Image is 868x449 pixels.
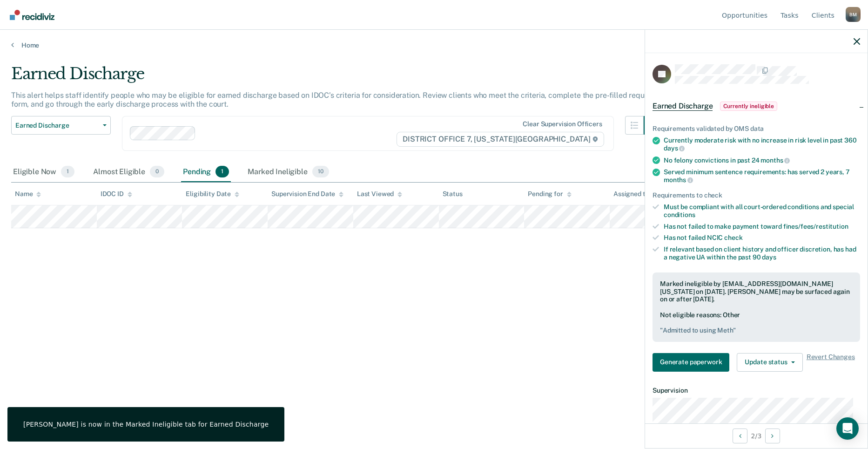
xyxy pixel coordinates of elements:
[312,166,329,178] span: 10
[645,423,868,448] div: 2 / 3
[660,280,853,303] div: Marked ineligible by [EMAIL_ADDRESS][DOMAIN_NAME][US_STATE] on [DATE]. [PERSON_NAME] may be surfa...
[215,166,229,178] span: 1
[150,166,164,178] span: 0
[523,120,602,128] div: Clear supervision officers
[664,234,860,242] div: Has not failed NCIC
[807,353,855,372] span: Revert Changes
[91,162,166,183] div: Almost Eligible
[246,162,330,183] div: Marked Ineligible
[653,353,733,372] a: Navigate to form link
[664,211,695,218] span: conditions
[737,353,802,372] button: Update status
[15,190,41,198] div: Name
[23,420,269,429] div: [PERSON_NAME] is now in the Marked Ineligible tab for Earned Discharge
[664,136,860,152] div: Currently moderate risk with no increase in risk level in past 360
[61,166,74,178] span: 1
[11,64,662,91] div: Earned Discharge
[271,190,343,198] div: Supervision End Date
[660,327,853,334] pre: " Admitted to using Meth "
[733,429,747,443] button: Previous Opportunity
[653,387,860,395] dt: Supervision
[836,417,859,440] div: Open Intercom Messenger
[11,41,857,49] a: Home
[653,125,860,133] div: Requirements validated by OMS data
[653,102,713,111] span: Earned Discharge
[653,353,729,372] button: Generate paperwork
[664,168,860,184] div: Served minimum sentence requirements: has served 2 years, 7
[101,190,132,198] div: IDOC ID
[11,162,76,183] div: Eligible Now
[783,223,848,230] span: fines/fees/restitution
[653,191,860,199] div: Requirements to check
[645,91,868,121] div: Earned DischargeCurrently ineligible
[181,162,231,183] div: Pending
[724,234,742,241] span: check
[186,190,239,198] div: Eligibility Date
[846,7,861,22] div: B M
[762,253,776,261] span: days
[397,132,604,147] span: DISTRICT OFFICE 7, [US_STATE][GEOGRAPHIC_DATA]
[15,122,99,129] span: Earned Discharge
[11,91,655,109] p: This alert helps staff identify people who may be eligible for earned discharge based on IDOC’s c...
[664,223,860,231] div: Has not failed to make payment toward
[846,7,861,22] button: Profile dropdown button
[664,144,685,152] span: days
[765,429,780,443] button: Next Opportunity
[10,10,54,20] img: Recidiviz
[760,156,790,164] span: months
[720,102,777,111] span: Currently ineligible
[443,190,463,198] div: Status
[664,245,860,261] div: If relevant based on client history and officer discretion, has had a negative UA within the past 90
[613,190,657,198] div: Assigned to
[660,311,853,334] div: Not eligible reasons: Other
[664,176,693,184] span: months
[664,203,860,219] div: Must be compliant with all court-ordered conditions and special
[357,190,402,198] div: Last Viewed
[664,156,860,164] div: No felony convictions in past 24
[528,190,571,198] div: Pending for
